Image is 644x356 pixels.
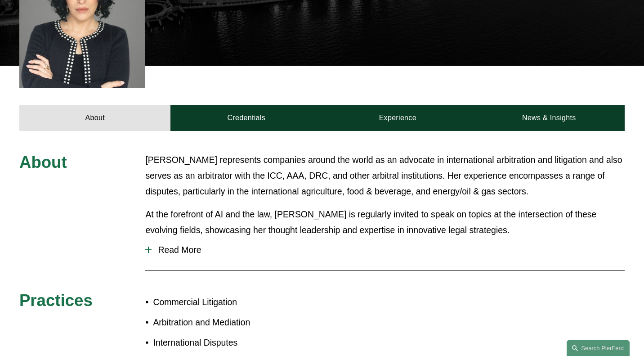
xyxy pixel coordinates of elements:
[145,238,625,262] button: Read More
[153,335,322,351] p: International Disputes
[170,105,322,131] a: Credentials
[19,105,171,131] a: About
[567,340,630,356] a: Search this site
[145,152,625,199] p: [PERSON_NAME] represents companies around the world as an advocate in international arbitration a...
[474,105,625,131] a: News & Insights
[322,105,474,131] a: Experience
[145,207,625,238] p: At the forefront of AI and the law, [PERSON_NAME] is regularly invited to speak on topics at the ...
[19,153,67,171] span: About
[153,294,322,310] p: Commercial Litigation
[153,315,322,330] p: Arbitration and Mediation
[152,245,625,255] span: Read More
[19,291,93,310] span: Practices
